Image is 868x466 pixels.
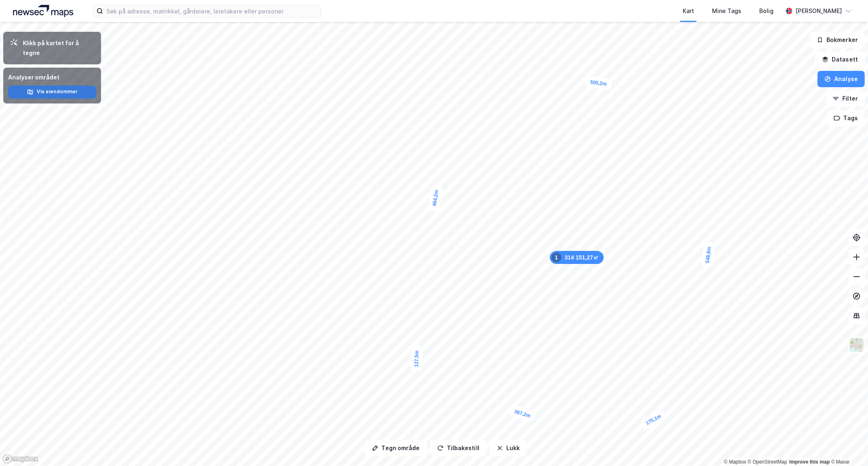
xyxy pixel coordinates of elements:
[759,6,774,16] div: Bolig
[428,184,443,212] div: Map marker
[817,71,865,87] button: Analyse
[430,440,486,456] button: Tilbakestill
[103,5,321,17] input: Søk på adresse, matrikkel, gårdeiere, leietakere eller personer
[490,440,527,456] button: Lukk
[789,459,830,465] a: Improve this map
[552,253,561,262] div: 1
[508,404,537,423] div: Map marker
[827,427,868,466] iframe: Chat Widget
[23,38,94,58] div: Klikk på kartet for å tegne
[365,440,427,456] button: Tegn område
[795,6,842,16] div: [PERSON_NAME]
[712,6,741,16] div: Mine Tags
[849,337,864,353] img: Z
[701,241,715,269] div: Map marker
[827,427,868,466] div: Kontrollprogram for chat
[724,459,746,465] a: Mapbox
[411,345,422,372] div: Map marker
[8,73,96,82] div: Analyser området
[2,454,38,464] a: Mapbox homepage
[815,51,865,68] button: Datasett
[550,251,604,264] div: Map marker
[585,76,613,90] div: Map marker
[8,86,96,99] button: Vis eiendommer
[810,32,865,48] button: Bokmerker
[826,90,865,107] button: Filter
[748,459,787,465] a: OpenStreetMap
[13,5,73,17] img: logo.a4113a55bc3d86da70a041830d287a7e.svg
[827,110,865,126] button: Tags
[639,409,668,431] div: Map marker
[683,6,694,16] div: Kart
